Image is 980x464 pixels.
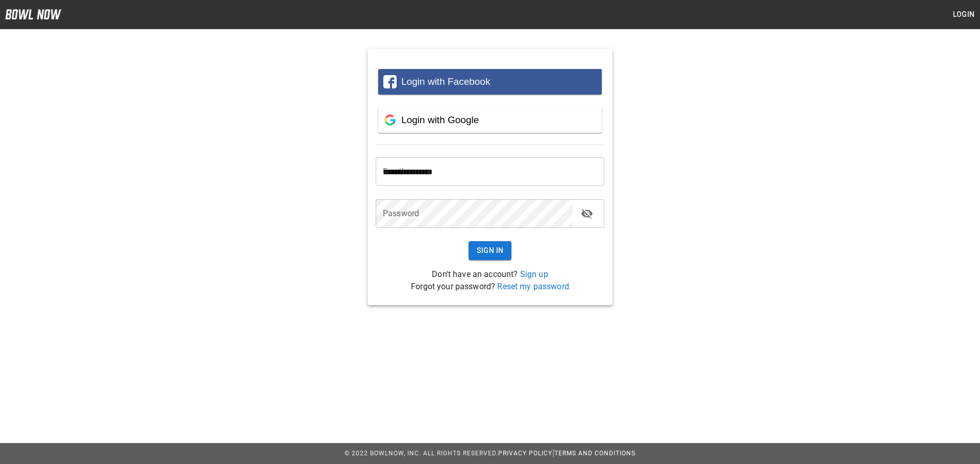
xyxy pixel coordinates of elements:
[498,450,552,457] a: Privacy Policy
[345,450,498,457] span: © 2022 BowlNow, Inc. All Rights Reserved.
[554,450,635,457] a: Terms and Conditions
[497,282,569,291] a: Reset my password
[378,69,602,95] button: Login with Facebook
[401,76,490,87] span: Login with Facebook
[5,9,61,19] img: logo
[376,268,604,281] p: Don't have an account?
[947,5,980,24] button: Login
[401,114,479,125] span: Login with Google
[577,203,597,224] button: toggle password visibility
[469,241,512,260] button: Sign In
[376,281,604,293] p: Forgot your password?
[520,269,548,279] a: Sign up
[378,107,602,133] button: Login with Google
